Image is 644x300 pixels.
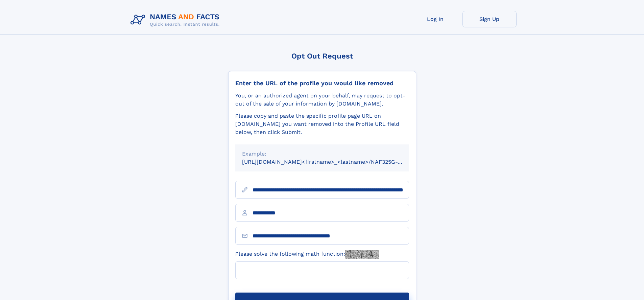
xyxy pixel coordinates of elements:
[235,79,409,87] div: Enter the URL of the profile you would like removed
[235,112,409,136] div: Please copy and paste the specific profile page URL on [DOMAIN_NAME] you want removed into the Pr...
[242,159,422,165] small: [URL][DOMAIN_NAME]<firstname>_<lastname>/NAF325G-xxxxxxxx
[408,11,462,27] a: Log In
[228,52,416,60] div: Opt Out Request
[242,150,402,158] div: Example:
[235,250,379,259] label: Please solve the following math function:
[128,11,225,29] img: Logo Names and Facts
[462,11,517,27] a: Sign Up
[235,92,409,108] div: You, or an authorized agent on your behalf, may request to opt-out of the sale of your informatio...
